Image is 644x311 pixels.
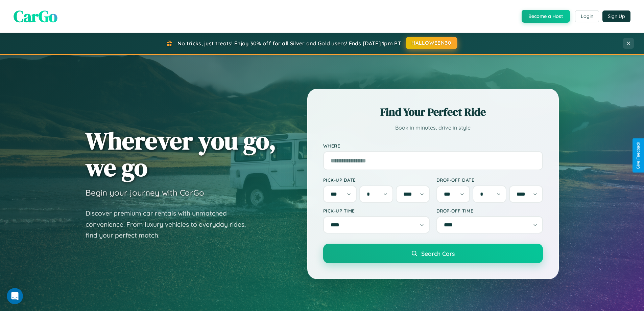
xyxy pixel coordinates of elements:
[14,5,57,27] span: CarGo
[636,142,641,169] div: Give Feedback
[436,177,543,183] label: Drop-off Date
[522,10,570,23] button: Become a Host
[323,143,543,149] label: Where
[602,10,630,22] button: Sign Up
[323,244,543,263] button: Search Cars
[575,10,599,22] button: Login
[406,37,457,49] button: HALLOWEEN30
[323,177,430,183] label: Pick-up Date
[7,288,23,304] iframe: Intercom live chat
[421,250,455,257] span: Search Cars
[323,105,543,119] h2: Find Your Perfect Ride
[436,208,543,214] label: Drop-off Time
[323,123,543,133] p: Book in minutes, drive in style
[86,208,255,241] p: Discover premium car rentals with unmatched convenience. From luxury vehicles to everyday rides, ...
[86,187,204,198] h3: Begin your journey with CarGo
[323,208,430,214] label: Pick-up Time
[86,127,276,181] h1: Wherever you go, we go
[177,40,402,47] span: No tricks, just treats! Enjoy 30% off for all Silver and Gold users! Ends [DATE] 1pm PT.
